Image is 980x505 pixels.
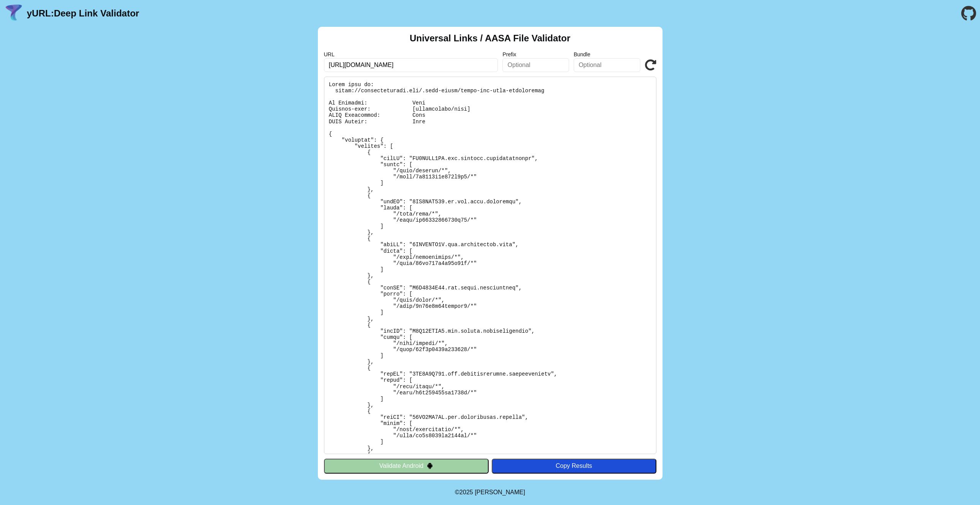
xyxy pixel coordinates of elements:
[324,51,498,57] label: URL
[475,489,525,495] a: Michael Ibragimchayev's Personal Site
[460,489,473,495] span: 2025
[502,51,569,57] label: Prefix
[427,463,433,469] img: droidIcon.svg
[574,51,640,57] label: Bundle
[324,58,498,72] input: Required
[492,459,656,473] button: Copy Results
[502,58,569,72] input: Optional
[27,8,139,19] a: yURL:Deep Link Validator
[324,77,656,454] pre: Lorem ipsu do: sitam://consecteturadi.eli/.sedd-eiusm/tempo-inc-utla-etdoloremag Al Enimadmi: Ven...
[410,33,571,44] h2: Universal Links / AASA File Validator
[496,463,653,469] div: Copy Results
[574,58,640,72] input: Optional
[455,480,525,505] footer: ©
[4,3,24,23] img: yURL Logo
[324,459,489,473] button: Validate Android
